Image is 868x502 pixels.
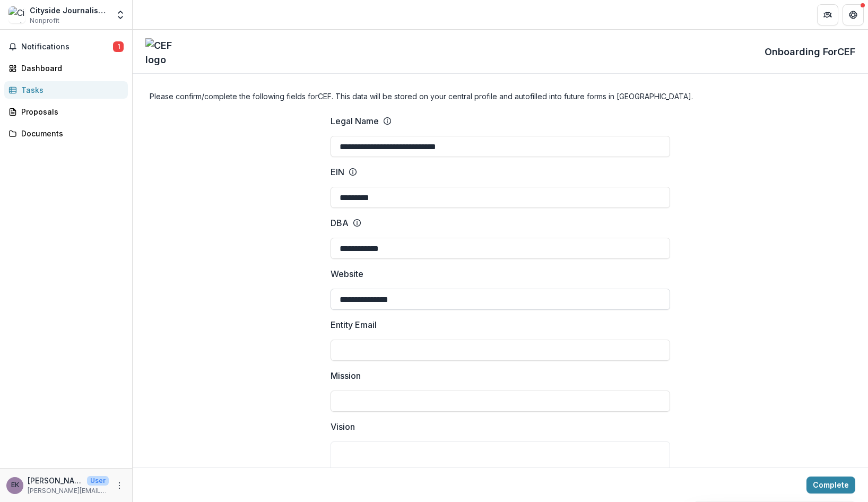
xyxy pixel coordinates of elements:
[4,103,128,120] a: Proposals
[113,41,124,52] span: 1
[28,486,109,496] p: [PERSON_NAME][EMAIL_ADDRESS][DOMAIN_NAME]
[145,38,172,65] img: CEF logo
[4,81,128,99] a: Tasks
[331,318,377,331] p: Entity Email
[806,477,855,494] button: Complete
[21,106,119,117] div: Proposals
[150,91,851,102] h4: Please confirm/complete the following fields for CEF . This data will be stored on your central p...
[21,42,113,51] span: Notifications
[4,38,128,55] button: Notifications1
[113,4,128,25] button: Open entity switcher
[331,420,355,433] p: Vision
[30,16,59,25] span: Nonprofit
[817,4,838,25] button: Partners
[21,84,119,96] div: Tasks
[331,369,361,382] p: Mission
[8,6,25,23] img: Cityside Journalism Initiative
[4,125,128,142] a: Documents
[87,476,109,486] p: User
[21,63,119,74] div: Dashboard
[331,217,349,229] p: DBA
[843,4,864,25] button: Get Help
[765,45,855,59] p: Onboarding For CEF
[21,128,119,139] div: Documents
[28,475,83,486] p: [PERSON_NAME]
[30,5,109,16] div: Cityside Journalism Initiative
[331,166,344,178] p: EIN
[4,59,128,77] a: Dashboard
[113,479,126,492] button: More
[331,267,363,280] p: Website
[331,115,379,127] p: Legal Name
[11,482,19,489] div: Erica Kesel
